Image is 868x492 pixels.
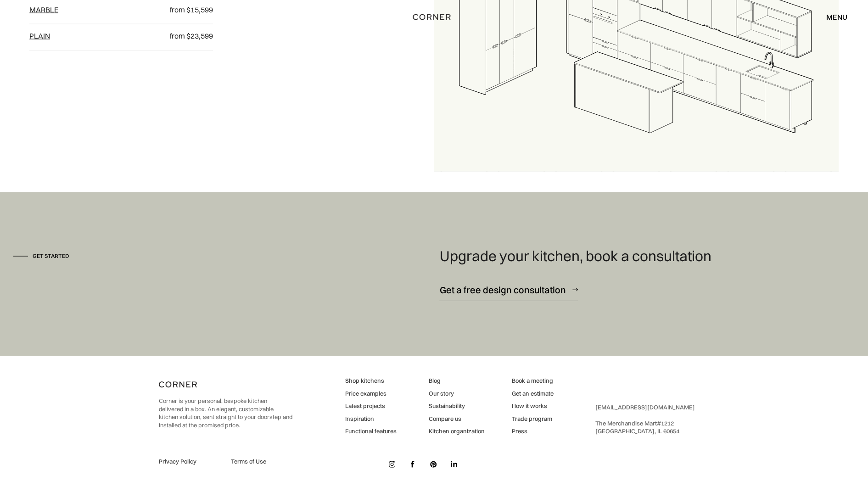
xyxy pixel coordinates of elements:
[826,13,847,21] div: menu
[345,390,397,398] a: Price examples
[397,11,471,23] a: home
[428,390,484,398] a: Our story
[512,427,554,436] a: Press
[595,403,695,436] div: ‍ The Merchandise Mart #1212 ‍ [GEOGRAPHIC_DATA], IL 60654
[439,247,711,265] h4: Upgrade your kitchen, book a consultation
[512,415,554,423] a: Trade program
[159,397,292,429] p: Corner is your personal, bespoke kitchen delivered in a box. An elegant, customizable kitchen sol...
[439,279,578,301] a: Get a free design consultation
[159,458,220,466] a: Privacy Policy
[231,458,292,466] a: Terms of Use
[439,284,566,296] div: Get a free design consultation
[817,9,847,25] div: menu
[428,427,484,436] a: Kitchen organization
[345,427,397,436] a: Functional features
[512,390,554,398] a: Get an estimate
[345,402,397,410] a: Latest projects
[33,252,69,260] div: Get started
[428,402,484,410] a: Sustainability
[157,31,213,41] p: from $23,599
[29,31,50,40] a: plain
[428,377,484,385] a: Blog
[512,377,554,385] a: Book a meeting
[345,415,397,423] a: Inspiration
[512,402,554,410] a: How it works
[428,415,484,423] a: Compare us
[345,377,397,385] a: Shop kitchens
[595,403,695,411] a: [EMAIL_ADDRESS][DOMAIN_NAME]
